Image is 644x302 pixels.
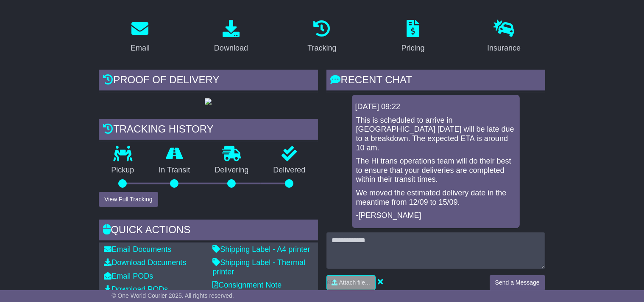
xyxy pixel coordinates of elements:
button: View Full Tracking [99,192,158,207]
div: Tracking history [99,119,318,142]
p: We moved the estimated delivery date in the meantime from 12/09 to 15/09. [356,189,516,207]
button: Send a Message [490,275,545,290]
a: Email Documents [104,245,171,254]
p: Pickup [99,166,146,175]
p: -[PERSON_NAME] [356,211,516,220]
a: Insurance [482,17,526,57]
span: © One World Courier 2025. All rights reserved. [112,292,234,299]
p: In Transit [146,166,202,175]
a: Download Documents [104,258,186,267]
div: [DATE] 09:22 [355,102,516,112]
a: Consignment Note [212,281,282,289]
a: Email PODs [104,272,153,280]
a: Download [209,17,254,57]
div: RECENT CHAT [326,70,545,93]
a: Download PODs [104,285,168,294]
a: Shipping Label - Thermal printer [212,258,305,276]
div: Proof of Delivery [99,70,318,93]
div: Pricing [401,42,425,54]
div: Download [214,42,248,54]
div: Quick Actions [99,220,318,243]
p: This is scheduled to arrive in [GEOGRAPHIC_DATA] [DATE] will be late due to a breakdown. The expe... [356,116,516,152]
div: Email [131,42,150,54]
a: Email [125,17,155,57]
img: GetPodImage [205,98,212,105]
a: Pricing [396,17,430,57]
p: The Hi trans operations team will do their best to ensure that your deliveries are completed with... [356,157,516,184]
a: Shipping Label - A4 printer [212,245,310,254]
a: Tracking [302,17,342,57]
p: Delivering [202,166,261,175]
p: Delivered [261,166,318,175]
div: Insurance [487,42,521,54]
div: Tracking [307,42,336,54]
